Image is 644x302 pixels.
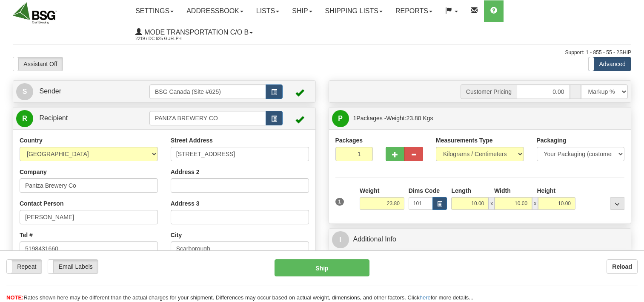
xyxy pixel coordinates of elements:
div: Support: 1 - 855 - 55 - 2SHIP [13,49,631,56]
label: Advanced [589,57,631,71]
label: Dims Code [409,186,440,195]
span: Packages - [353,110,433,127]
span: Sender [39,87,61,95]
a: R Recipient [16,110,135,127]
span: 1 [353,115,357,122]
a: Addressbook [180,0,250,22]
a: Reports [389,0,439,22]
span: S [16,83,33,100]
span: Customer Pricing [461,84,517,99]
span: I [332,231,349,248]
span: 1 [335,198,344,206]
span: 2219 / DC 625 Guelph [135,35,199,43]
label: Address 2 [171,168,200,176]
label: Width [494,186,511,195]
label: City [171,231,182,239]
label: Length [451,186,471,195]
a: Ship [286,0,318,22]
label: Packages [335,136,363,145]
span: Recipient [39,114,68,122]
label: Tel # [20,231,33,239]
iframe: chat widget [624,107,643,195]
label: Email Labels [48,260,98,273]
label: Address 3 [171,199,200,208]
label: Contact Person [20,199,63,208]
b: Reload [612,263,632,270]
span: R [16,110,33,127]
label: Country [20,136,43,145]
div: ... [610,197,624,210]
span: NOTE: [6,294,23,301]
a: IAdditional Info [332,231,628,248]
label: Street Address [171,136,213,145]
a: Shipping lists [319,0,389,22]
a: P 1Packages -Weight:23.80 Kgs [332,110,628,127]
input: Enter a location [171,147,309,161]
label: Weight [360,186,379,195]
input: Recipient Id [149,111,266,125]
span: x [532,197,538,210]
label: Repeat [7,260,42,273]
label: Packaging [537,136,567,145]
button: Ship [275,259,369,276]
a: Lists [250,0,286,22]
span: Kgs [423,115,433,122]
a: Settings [129,0,180,22]
span: Weight: [386,115,433,122]
button: Reload [607,259,638,274]
a: here [420,294,431,301]
input: Sender Id [149,84,266,99]
span: x [489,197,495,210]
label: Height [537,186,556,195]
a: S Sender [16,83,149,100]
label: Assistant Off [13,57,63,71]
img: logo2219.jpg [13,2,57,24]
span: P [332,110,349,127]
label: Measurements Type [436,136,493,145]
a: Mode Transportation c/o B 2219 / DC 625 Guelph [129,22,259,43]
span: Mode Transportation c/o B [142,29,249,36]
label: Company [20,168,47,176]
span: 23.80 [406,115,421,122]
